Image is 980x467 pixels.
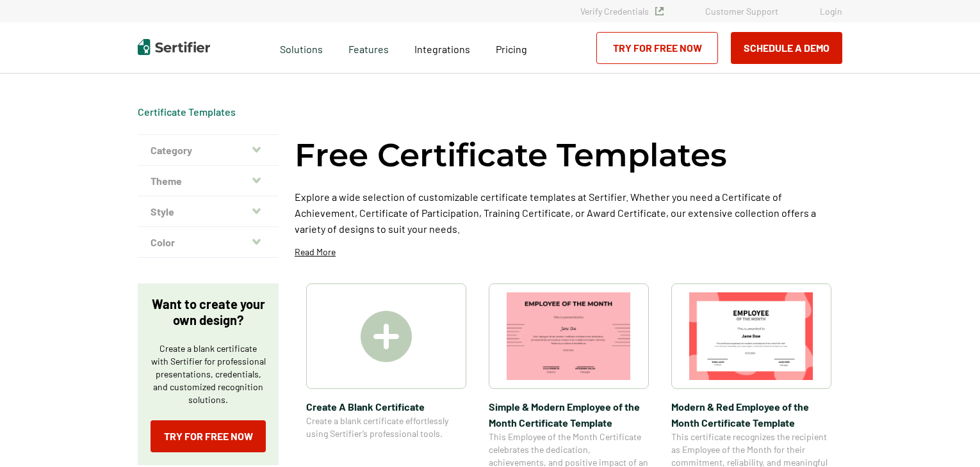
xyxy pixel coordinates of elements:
a: Try for Free Now [151,420,266,452]
a: Try for Free Now [596,32,718,64]
button: Style [138,196,279,227]
img: Simple & Modern Employee of the Month Certificate Template [507,292,631,380]
img: Create A Blank Certificate [361,311,412,362]
button: Category [138,135,279,166]
p: Create a blank certificate with Sertifier for professional presentations, credentials, and custom... [151,342,266,406]
p: Want to create your own design? [151,296,266,328]
span: Simple & Modern Employee of the Month Certificate Template [489,399,649,431]
span: Integrations [414,43,470,55]
button: Theme [138,166,279,196]
p: Explore a wide selection of customizable certificate templates at Sertifier. Whether you need a C... [295,189,842,237]
a: Customer Support [705,6,778,17]
a: Integrations [414,40,470,56]
img: Modern & Red Employee of the Month Certificate Template [689,292,813,380]
span: Modern & Red Employee of the Month Certificate Template [671,399,831,431]
span: Pricing [496,43,527,55]
button: Color [138,227,279,258]
div: Breadcrumb [138,106,236,118]
img: Verified [655,7,664,15]
h1: Free Certificate Templates [295,134,727,176]
a: Certificate Templates [138,106,236,118]
a: Verify Credentials [580,6,664,17]
span: Create A Blank Certificate [306,399,466,415]
p: Read More [295,246,336,258]
span: Features [348,40,389,56]
a: Login [820,6,842,17]
span: Solutions [280,40,323,56]
img: Sertifier | Digital Credentialing Platform [138,39,210,55]
a: Pricing [496,40,527,56]
span: Create a blank certificate effortlessly using Sertifier’s professional tools. [306,415,466,440]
